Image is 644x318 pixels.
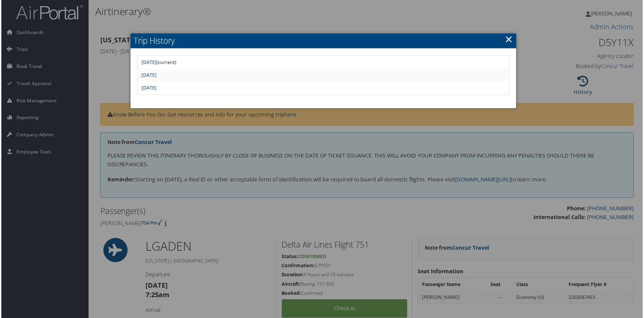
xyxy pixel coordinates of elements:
[130,34,517,48] h2: Trip History
[141,85,156,91] a: [DATE]
[506,33,513,46] a: ×
[137,57,509,69] td: (current)
[141,59,156,66] a: [DATE]
[141,72,156,78] a: [DATE]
